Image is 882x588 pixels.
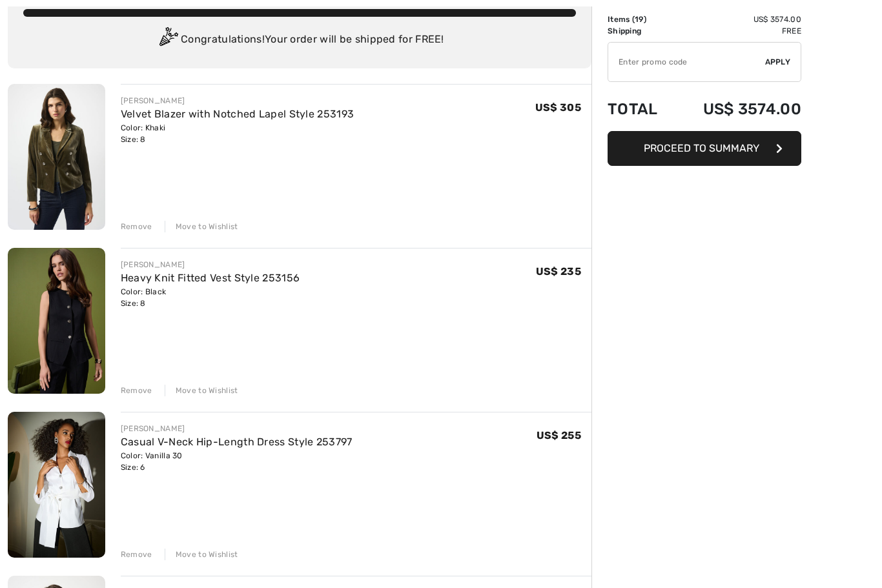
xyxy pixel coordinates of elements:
[537,430,581,442] span: US$ 255
[121,436,353,449] a: Casual V-Neck Hip-Length Dress Style 253797
[536,266,581,278] span: US$ 235
[673,26,801,37] td: Free
[121,451,353,474] div: Color: Vanilla 30 Size: 6
[635,15,644,25] span: 19
[121,272,300,285] a: Heavy Knit Fitted Vest Style 253156
[608,26,673,37] td: Shipping
[121,221,152,233] div: Remove
[8,85,105,230] img: Velvet Blazer with Notched Lapel Style 253193
[165,549,238,561] div: Move to Wishlist
[165,221,238,233] div: Move to Wishlist
[765,57,791,68] span: Apply
[608,88,673,132] td: Total
[535,102,581,114] span: US$ 305
[608,14,673,26] td: Items ( )
[121,96,354,107] div: [PERSON_NAME]
[121,287,300,310] div: Color: Black Size: 8
[121,423,353,435] div: [PERSON_NAME]
[155,28,181,54] img: Congratulation2.svg
[121,259,300,271] div: [PERSON_NAME]
[165,385,238,397] div: Move to Wishlist
[121,108,354,121] a: Velvet Blazer with Notched Lapel Style 253193
[673,14,801,26] td: US$ 3574.00
[121,385,152,397] div: Remove
[644,143,759,155] span: Proceed to Summary
[121,549,152,561] div: Remove
[608,43,765,82] input: Promo code
[121,123,354,146] div: Color: Khaki Size: 8
[23,28,576,54] div: Congratulations! Your order will be shipped for FREE!
[608,132,801,167] button: Proceed to Summary
[673,88,801,132] td: US$ 3574.00
[8,248,105,394] img: Heavy Knit Fitted Vest Style 253156
[8,412,105,558] img: Casual V-Neck Hip-Length Dress Style 253797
